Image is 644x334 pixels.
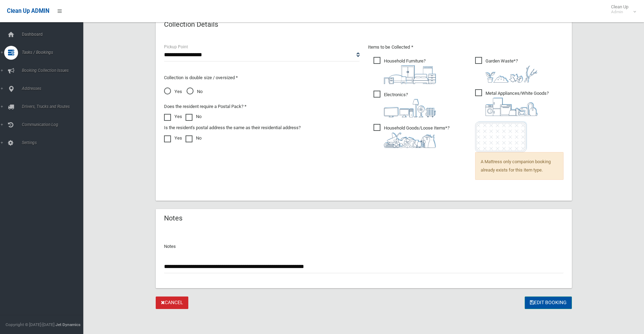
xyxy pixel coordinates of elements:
[20,32,88,37] span: Dashboard
[486,65,538,83] img: 4fd8a5c772b2c999c83690221e5242e0.png
[20,122,88,127] span: Communication Log
[384,132,436,148] img: b13cc3517677393f34c0a387616ef184.png
[156,211,191,225] header: Notes
[186,134,201,142] label: No
[20,68,88,73] span: Booking Collection Issues
[164,134,182,142] label: Yes
[156,18,226,31] header: Collection Details
[164,242,564,251] p: Notes
[55,322,80,327] strong: Jet Dynamics
[486,98,538,116] img: 36c1b0289cb1767239cdd3de9e694f19.png
[608,4,635,15] span: Clean Up
[368,43,564,51] p: Items to be Collected *
[164,102,247,111] label: Does the resident require a Postal Pack? *
[475,152,564,180] span: A Mattress only companion booking already exists for this item type.
[475,121,527,152] img: e7408bece873d2c1783593a074e5cb2f.png
[164,112,182,121] label: Yes
[164,87,182,96] span: Yes
[187,87,203,96] span: No
[486,91,549,116] i: ?
[373,91,436,117] span: Electronics
[373,124,449,148] span: Household Goods/Loose Items*
[7,8,49,14] span: Clean Up ADMIN
[6,322,54,327] span: Copyright © [DATE]-[DATE]
[384,58,436,84] i: ?
[20,104,88,109] span: Drivers, Trucks and Routes
[156,297,188,309] a: Cancel
[186,112,201,121] label: No
[20,50,88,55] span: Tasks / Bookings
[475,57,538,83] span: Garden Waste*
[164,124,301,132] label: Is the resident's postal address the same as their residential address?
[164,74,360,82] p: Collection is double size / oversized *
[20,86,88,91] span: Addresses
[384,92,436,117] i: ?
[384,65,436,84] img: aa9efdbe659d29b613fca23ba79d85cb.png
[486,58,538,83] i: ?
[475,89,549,116] span: Metal Appliances/White Goods
[525,297,572,309] button: Edit Booking
[384,125,449,148] i: ?
[373,57,436,84] span: Household Furniture
[20,140,88,145] span: Settings
[384,99,436,117] img: 394712a680b73dbc3d2a6a3a7ffe5a07.png
[611,9,628,15] small: Admin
